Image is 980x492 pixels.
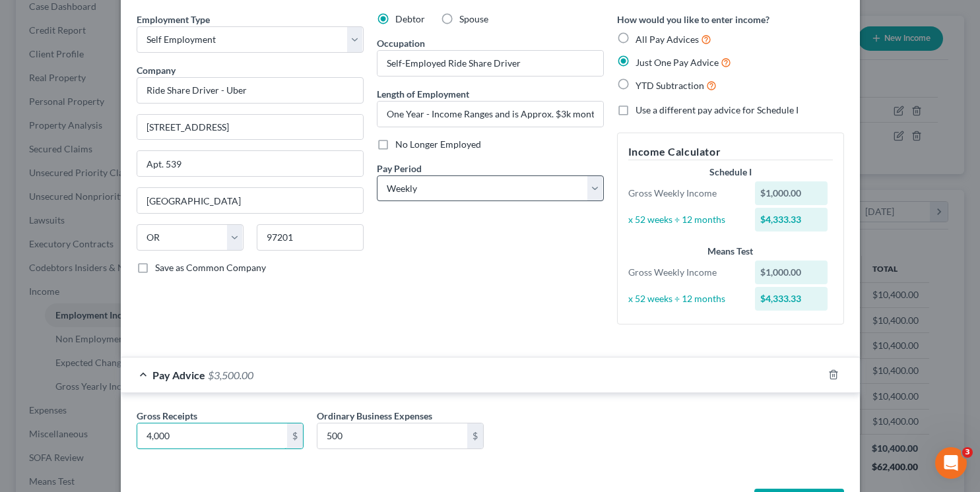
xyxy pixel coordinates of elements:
[137,409,197,423] label: Gross Receipts
[377,102,603,127] input: ex: 2 years
[257,224,364,251] input: Enter zip...
[395,138,481,150] span: No Longer Employed
[628,245,833,258] div: Means Test
[137,188,363,213] input: Enter city...
[287,423,303,448] div: $
[636,80,704,91] span: YTD Subtraction
[155,262,266,273] span: Save as Common Company
[617,13,769,26] label: How would you like to enter income?
[137,65,176,76] span: Company
[962,447,973,458] span: 3
[755,287,828,311] div: $4,333.33
[636,57,719,68] span: Just One Pay Advice
[622,187,749,200] div: Gross Weekly Income
[935,447,967,479] iframe: Intercom live chat
[755,208,828,231] div: $4,333.33
[395,13,425,24] span: Debtor
[622,292,749,305] div: x 52 weeks ÷ 12 months
[636,34,699,45] span: All Pay Advices
[628,144,833,160] h5: Income Calculator
[636,104,799,115] span: Use a different pay advice for Schedule I
[459,13,488,24] span: Spouse
[622,266,749,279] div: Gross Weekly Income
[755,181,828,205] div: $1,000.00
[137,151,363,176] input: Unit, Suite, etc...
[208,369,253,381] span: $3,500.00
[317,423,467,448] input: 0.00
[467,423,483,448] div: $
[377,51,603,76] input: --
[137,77,364,104] input: Search company by name...
[755,261,828,284] div: $1,000.00
[622,213,749,226] div: x 52 weeks ÷ 12 months
[377,36,425,50] label: Occupation
[137,423,287,448] input: 0.00
[137,14,210,25] span: Employment Type
[137,115,363,140] input: Enter address...
[317,409,432,423] label: Ordinary Business Expenses
[377,87,469,101] label: Length of Employment
[152,369,205,381] span: Pay Advice
[377,163,422,174] span: Pay Period
[628,166,833,179] div: Schedule I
